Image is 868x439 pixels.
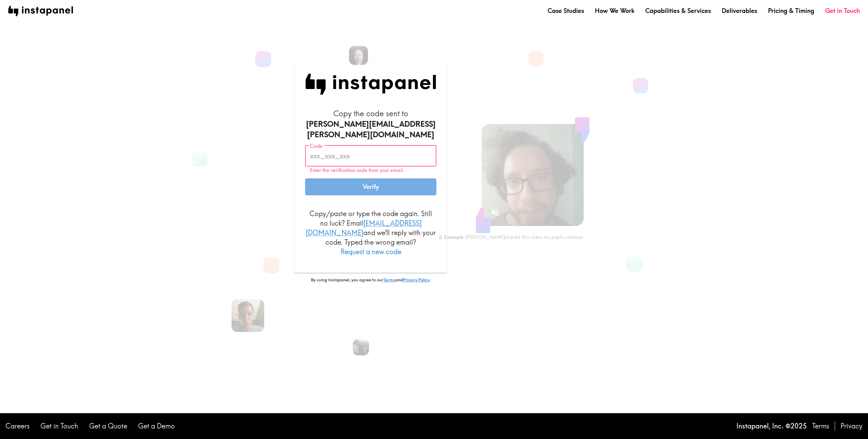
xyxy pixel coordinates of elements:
[736,421,807,431] p: Instapanel, Inc. © 2025
[645,6,711,15] a: Capabilities & Services
[353,339,369,355] img: Ari
[383,277,395,282] a: Terms
[488,205,502,219] button: Sound is off
[306,219,422,237] a: [EMAIL_ADDRESS][DOMAIN_NAME]
[340,247,401,257] button: Request a new code
[595,6,634,15] a: How We Work
[305,74,436,95] img: Instapanel
[403,277,429,282] a: Privacy Policy
[722,6,757,15] a: Deliverables
[825,6,860,15] a: Get in Touch
[40,421,78,431] a: Get in Touch
[8,6,73,16] img: instapanel
[294,277,447,283] p: By using Instapanel, you agree to our and .
[310,142,322,150] label: Code
[349,46,368,65] img: Aaron
[138,421,175,431] a: Get a Demo
[305,178,436,195] button: Verify
[5,421,30,431] a: Careers
[310,168,432,173] p: Enter the verification code from your email.
[444,234,463,240] b: Example
[768,6,814,15] a: Pricing & Timing
[438,234,584,240] div: - [PERSON_NAME] shared this video for public release.
[305,119,436,140] div: [PERSON_NAME][EMAIL_ADDRESS][PERSON_NAME][DOMAIN_NAME]
[305,145,436,166] input: xxx_xxx_xxx
[305,108,436,140] h6: Copy the code sent to
[548,6,584,15] a: Case Studies
[232,299,264,332] img: Eric
[840,421,863,431] a: Privacy
[812,421,829,431] a: Terms
[89,421,127,431] a: Get a Quote
[305,209,436,257] p: Copy/paste or type the code again. Still no luck? Email and we'll reply with your code. Typed the...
